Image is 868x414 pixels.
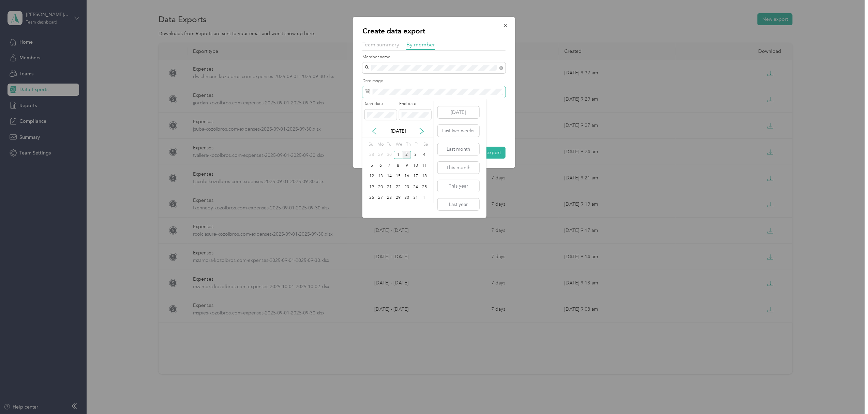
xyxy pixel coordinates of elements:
div: 29 [394,194,403,202]
label: Date range [362,78,506,84]
button: This year [438,180,479,192]
div: 9 [403,161,411,170]
div: Sa [422,140,429,149]
div: 14 [385,172,394,181]
span: Team summary [362,41,399,48]
button: This month [438,162,479,174]
div: 30 [385,151,394,159]
div: 5 [368,161,376,170]
div: Th [405,140,411,149]
label: End date [399,101,431,107]
div: Tu [386,140,392,149]
div: 16 [403,172,411,181]
div: 12 [368,172,376,181]
div: 28 [368,151,376,159]
div: 29 [376,151,385,159]
div: 31 [411,194,420,202]
div: 1 [394,151,403,159]
div: 2 [403,151,411,159]
p: Create data export [362,26,506,36]
div: 7 [385,161,394,170]
label: Start date [365,101,397,107]
p: [DATE] [384,128,413,135]
div: 8 [394,161,403,170]
div: 27 [376,194,385,202]
div: 28 [385,194,394,202]
div: 18 [420,172,429,181]
div: We [395,140,403,149]
div: 1 [420,194,429,202]
div: 26 [368,194,376,202]
div: Mo [376,140,384,149]
button: Last month [438,143,479,155]
div: 23 [403,183,411,191]
div: Su [368,140,374,149]
button: Last two weeks [438,125,479,137]
div: 11 [420,161,429,170]
div: 30 [403,194,411,202]
button: Last year [438,198,479,210]
div: Fr [414,140,420,149]
label: Member name [362,54,506,60]
button: [DATE] [438,106,479,118]
div: 4 [420,151,429,159]
div: 19 [368,183,376,191]
div: 20 [376,183,385,191]
div: 15 [394,172,403,181]
div: 21 [385,183,394,191]
div: 3 [411,151,420,159]
iframe: Everlance-gr Chat Button Frame [830,376,868,414]
span: By member [406,41,435,48]
div: 17 [411,172,420,181]
div: 22 [394,183,403,191]
div: 13 [376,172,385,181]
div: 10 [411,161,420,170]
div: 25 [420,183,429,191]
div: 6 [376,161,385,170]
div: 24 [411,183,420,191]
